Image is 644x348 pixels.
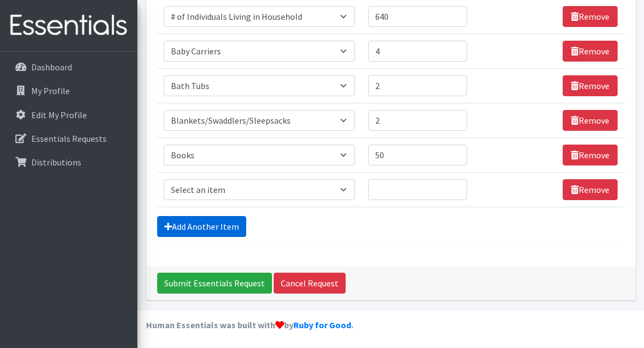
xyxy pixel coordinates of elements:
a: Dashboard [4,56,133,78]
input: Submit Essentials Request [157,273,272,294]
a: Cancel Request [274,273,346,294]
a: Remove [563,6,618,27]
a: Essentials Requests [4,128,133,150]
p: Distributions [31,157,81,168]
img: HumanEssentials [4,7,133,44]
a: Add Another Item [157,216,246,237]
a: Distributions [4,151,133,173]
strong: Human Essentials was built with by . [146,319,353,330]
p: Edit My Profile [31,109,87,120]
a: Edit My Profile [4,104,133,126]
a: Remove [563,145,618,165]
a: My Profile [4,80,133,102]
a: Remove [563,41,618,62]
a: Ruby for Good [293,319,351,330]
a: Remove [563,179,618,200]
p: Dashboard [31,62,72,73]
p: Essentials Requests [31,133,107,144]
a: Remove [563,75,618,96]
p: My Profile [31,85,70,96]
a: Remove [563,110,618,131]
